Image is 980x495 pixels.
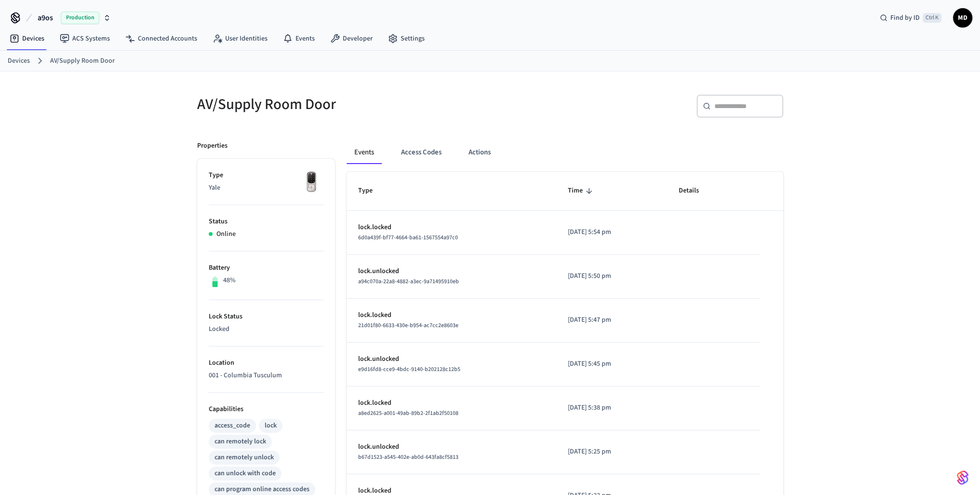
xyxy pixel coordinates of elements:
[954,9,971,27] span: MD
[209,312,323,322] p: Lock Status
[209,371,323,381] p: 001 - Columbia Tusculum
[197,141,228,151] p: Properties
[61,12,99,24] span: Production
[118,30,205,47] a: Connected Accounts
[358,234,458,242] span: 6d0a439f-bf77-4664-ba61-1567554a97c0
[568,447,655,457] p: [DATE] 5:25 pm
[923,13,941,23] span: Ctrl K
[358,222,545,233] p: lock.locked
[197,95,484,114] h5: AV/Supply Room Door
[380,30,432,47] a: Settings
[2,30,52,47] a: Devices
[393,141,449,164] button: Access Codes
[957,470,968,485] img: SeamLogoGradient.69752ec5.svg
[347,141,382,164] button: Events
[275,30,322,47] a: Events
[953,8,972,27] button: MD
[299,170,323,194] img: Yale Assure Touchscreen Wifi Smart Lock, Satin Nickel, Front
[209,324,323,334] p: Locked
[568,227,655,237] p: [DATE] 5:54 pm
[358,453,458,461] span: b67d1523-a545-402e-ab0d-643fa8cf5813
[568,403,655,413] p: [DATE] 5:38 pm
[568,183,595,198] span: Time
[568,315,655,325] p: [DATE] 5:47 pm
[215,453,274,463] div: can remotely unlock
[215,484,309,495] div: can program online access codes
[347,141,783,164] div: ant example
[358,365,460,373] span: e9d16fd8-cce9-4bdc-9140-b202128c12b5
[358,398,545,408] p: lock.locked
[209,183,323,193] p: Yale
[209,358,323,368] p: Location
[568,271,655,281] p: [DATE] 5:50 pm
[358,409,458,417] span: a8ed2625-a001-49ab-89b2-2f1ab2f50108
[52,30,118,47] a: ACS Systems
[8,56,30,66] a: Devices
[50,56,115,66] a: AV/Supply Room Door
[358,310,545,320] p: lock.locked
[358,321,458,330] span: 21d01f80-6633-430e-b954-ac7cc2e8603e
[679,183,712,198] span: Details
[358,442,545,452] p: lock.unlocked
[358,183,385,198] span: Type
[215,437,266,447] div: can remotely lock
[358,354,545,364] p: lock.unlocked
[568,359,655,369] p: [DATE] 5:45 pm
[209,404,323,414] p: Capabilities
[358,266,545,276] p: lock.unlocked
[461,141,498,164] button: Actions
[358,277,459,286] span: a94c070a-22a8-4882-a3ec-9a71495910eb
[215,421,250,431] div: access_code
[209,170,323,180] p: Type
[215,468,276,479] div: can unlock with code
[209,217,323,227] p: Status
[38,12,53,24] span: a9os
[216,229,236,239] p: Online
[322,30,380,47] a: Developer
[890,13,920,23] span: Find by ID
[205,30,275,47] a: User Identities
[209,263,323,273] p: Battery
[265,421,277,431] div: lock
[223,275,236,286] p: 48%
[872,9,949,27] div: Find by IDCtrl K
